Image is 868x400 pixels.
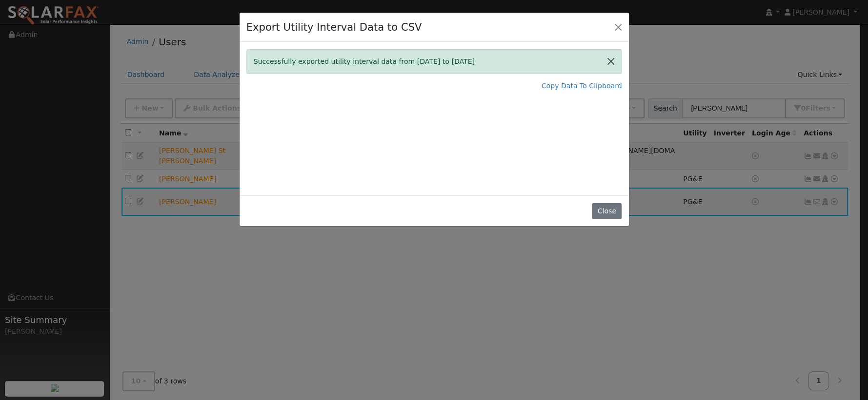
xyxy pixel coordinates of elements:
button: Close [601,50,621,74]
h4: Export Utility Interval Data to CSV [246,19,422,35]
button: Close [592,203,622,220]
a: Copy Data To Clipboard [542,81,622,91]
div: Successfully exported utility interval data from [DATE] to [DATE] [246,49,622,74]
button: Close [611,20,625,34]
